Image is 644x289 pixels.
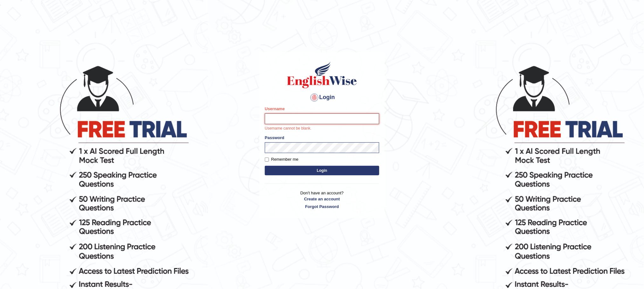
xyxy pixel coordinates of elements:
p: Don't have an account? [265,190,379,210]
a: Create an account [265,196,379,202]
p: Username cannot be blank. [265,126,379,131]
img: Logo of English Wise sign in for intelligent practice with AI [286,61,358,89]
label: Password [265,135,284,141]
h4: Login [265,92,379,103]
label: Remember me [265,156,298,163]
label: Username [265,106,285,112]
a: Forgot Password [265,204,379,210]
input: Remember me [265,158,269,162]
button: Login [265,166,379,175]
